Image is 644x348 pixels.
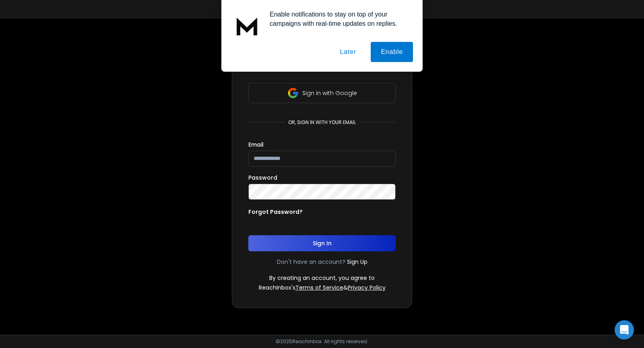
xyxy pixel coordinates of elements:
button: Sign In [248,235,396,251]
label: Email [248,142,264,147]
img: notification icon [231,10,263,42]
p: Don't have an account? [277,258,345,266]
button: Enable [371,42,413,62]
button: Sign in with Google [248,83,396,103]
a: Terms of Service [295,284,343,292]
p: Sign in with Google [302,89,357,97]
div: Open Intercom Messenger [615,320,634,340]
a: Sign Up [347,258,367,266]
p: or, sign in with your email [285,119,359,126]
div: Enable notifications to stay on top of your campaigns with real-time updates on replies. [263,10,413,28]
a: Privacy Policy [348,284,386,292]
p: By creating an account, you agree to [269,274,375,282]
p: Forgot Password? [248,208,303,216]
p: © 2025 Reachinbox. All rights reserved. [276,338,368,345]
p: ReachInbox's & [259,284,386,292]
label: Password [248,175,277,180]
button: Later [330,42,366,62]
